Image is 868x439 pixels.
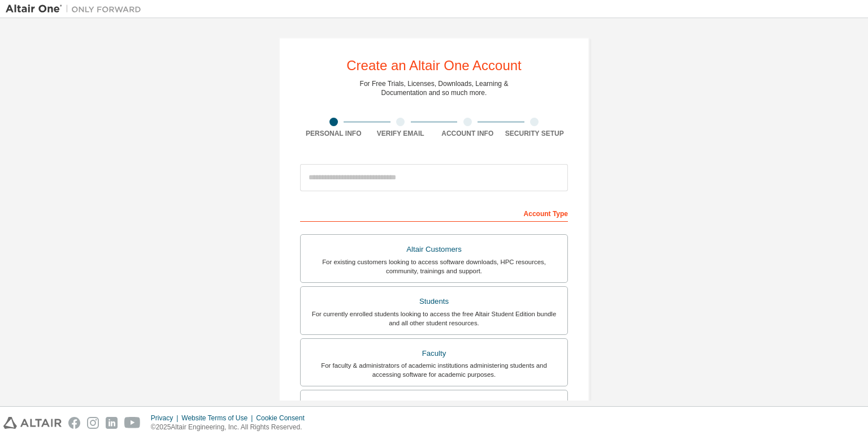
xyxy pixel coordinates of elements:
div: Security Setup [501,129,568,138]
img: facebook.svg [68,417,80,429]
div: Cookie Consent [256,414,311,423]
div: Personal Info [300,129,367,138]
div: For existing customers looking to access software downloads, HPC resources, community, trainings ... [307,257,561,276]
div: For faculty & administrators of academic institutions administering students and accessing softwa... [307,361,561,379]
div: Faculty [307,346,561,361]
div: Students [307,294,561,309]
img: instagram.svg [87,417,99,429]
img: altair_logo.svg [3,417,62,429]
img: youtube.svg [124,417,141,429]
div: Privacy [151,414,181,423]
div: Account Info [434,129,501,138]
div: Website Terms of Use [181,414,256,423]
div: Account Type [300,204,568,222]
div: Altair Customers [307,242,561,257]
img: linkedin.svg [106,417,118,429]
div: Create an Altair One Account [346,59,522,72]
div: Verify Email [367,129,435,138]
img: Altair One [6,3,147,15]
div: For currently enrolled students looking to access the free Altair Student Edition bundle and all ... [307,309,561,328]
p: © 2025 Altair Engineering, Inc. All Rights Reserved. [151,423,311,432]
div: Everyone else [307,397,561,413]
div: For Free Trials, Licenses, Downloads, Learning & Documentation and so much more. [360,79,509,97]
